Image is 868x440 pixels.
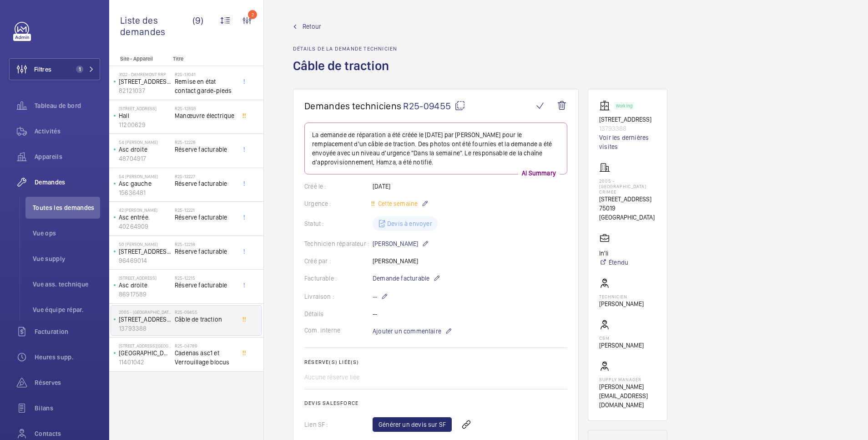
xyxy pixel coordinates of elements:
span: Contacts [35,429,100,438]
p: 13793388 [599,124,656,133]
p: AI Summary [518,169,560,178]
p: Titre [173,56,233,62]
span: Appareils [35,152,100,161]
p: [STREET_ADDRESS] [119,106,171,111]
p: 54 [PERSON_NAME] [119,139,171,145]
span: Filtres [34,65,51,74]
span: Vue équipe répar. [33,305,100,314]
span: Bilans [35,404,100,413]
span: Réserve facturable [175,145,235,154]
span: Activités [35,127,100,136]
p: La demande de réparation a été créée le [DATE] par [PERSON_NAME] pour le remplacement d'un câble ... [312,130,560,167]
a: Voir les dernières visites [599,133,656,151]
span: Réserve facturable [175,179,235,188]
span: Réserve facturable [175,247,235,256]
h2: R25-12227 [175,174,235,179]
p: [STREET_ADDRESS] [119,315,171,324]
p: In'li [599,249,628,258]
p: 11401042 [119,358,171,367]
span: Toutes les demandes [33,203,100,212]
h2: R25-13041 [175,72,235,77]
p: 75019 [GEOGRAPHIC_DATA] [599,204,656,222]
span: Réserves [35,378,100,387]
p: 40264909 [119,222,171,231]
span: Câble de traction [175,315,235,324]
p: CSM [599,335,644,341]
p: Technicien [599,294,644,299]
h2: Réserve(s) liée(s) [304,359,567,365]
p: [STREET_ADDRESS] [599,115,656,124]
p: [STREET_ADDRESS][PERSON_NAME] [119,247,171,256]
p: 54 [PERSON_NAME] [119,174,171,179]
p: [PERSON_NAME] [599,341,644,350]
p: [PERSON_NAME][EMAIL_ADDRESS][DOMAIN_NAME] [599,382,656,409]
span: Manœuvre électrique [175,111,235,120]
p: 11200629 [119,120,171,129]
p: -- [373,291,388,302]
p: 48704917 [119,154,171,163]
p: 42 [PERSON_NAME] [119,207,171,213]
p: 3122 - DAMREMONT RRP [119,72,171,77]
p: 50 [PERSON_NAME] [119,241,171,247]
button: Filtres1 [9,58,100,80]
span: Retour [303,22,321,31]
p: 82121037 [119,86,171,95]
img: elevator.svg [599,100,614,111]
p: Asc droite [119,145,171,154]
h2: R25-12221 [175,207,235,213]
h2: Devis Salesforce [304,400,567,406]
p: 2005 - [GEOGRAPHIC_DATA] CRIMEE [119,309,171,315]
p: Supply manager [599,377,656,382]
p: 13793388 [119,324,171,333]
span: Réserve facturable [175,213,235,222]
p: [STREET_ADDRESS][GEOGRAPHIC_DATA] [119,343,171,348]
span: Remise en état contact garde-pieds [175,77,235,95]
span: Heures supp. [35,353,100,362]
h2: R25-09455 [175,309,235,315]
span: Vue ops [33,229,100,238]
span: Vue ass. technique [33,280,100,289]
span: Facturation [35,327,100,336]
span: Tableau de bord [35,101,100,110]
p: [PERSON_NAME] [373,238,429,249]
h2: R25-04789 [175,343,235,348]
span: 1 [76,66,83,73]
a: Générer un devis sur SF [373,417,452,432]
p: [STREET_ADDRESS] [119,77,171,86]
p: 96469014 [119,256,171,265]
p: [PERSON_NAME] [599,299,644,308]
h2: R25-12228 [175,139,235,145]
p: Asc entrée. [119,213,171,222]
span: Cette semaine [376,200,418,207]
span: Vue supply [33,254,100,263]
p: 2005 - [GEOGRAPHIC_DATA] CRIMEE [599,178,656,194]
p: Working [616,104,632,107]
p: Asc gauche [119,179,171,188]
p: 86917589 [119,290,171,299]
span: Ajouter un commentaire [373,327,441,336]
h1: Câble de traction [293,57,397,89]
h2: R25-12893 [175,106,235,111]
a: Étendu [599,258,628,267]
p: Asc droite [119,281,171,290]
span: Demandes [35,178,100,187]
span: R25-09455 [403,100,465,112]
p: Site - Appareil [109,56,169,62]
h2: Détails de la demande technicien [293,46,397,52]
span: Demande facturable [373,274,429,283]
p: [GEOGRAPHIC_DATA] [119,348,171,358]
p: [STREET_ADDRESS] [599,194,656,204]
span: Cadenas asc1 et Verrouillage blocus [175,348,235,367]
p: 15636481 [119,188,171,197]
span: Liste des demandes [120,15,192,37]
h2: R25-12218 [175,241,235,247]
p: Hall [119,111,171,120]
p: [STREET_ADDRESS] [119,275,171,281]
span: Réserve facturable [175,281,235,290]
h2: R25-12215 [175,275,235,281]
span: Demandes techniciens [304,100,401,112]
